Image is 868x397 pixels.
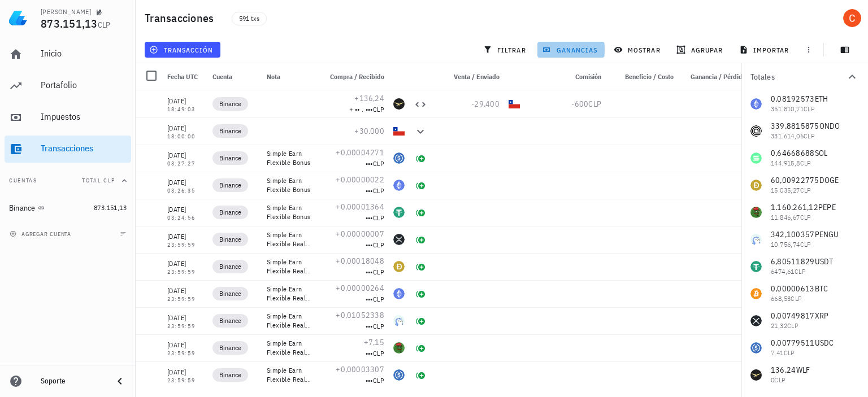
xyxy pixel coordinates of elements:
span: Binance [219,261,241,272]
span: Binance [219,234,241,245]
div: 18:00:00 [167,134,203,139]
div: Simple Earn Flexible Real-Time [267,366,312,384]
span: +136,24 [354,93,384,103]
span: ••• [366,213,373,222]
div: 23:59:59 [167,378,203,383]
div: [DATE] [167,367,203,378]
div: Simple Earn Flexible Real-Time [267,285,312,303]
div: [DATE] [167,123,203,134]
div: XRP-icon [393,234,405,245]
span: Venta / Enviado [454,72,500,81]
span: +0,00001364 [336,202,384,212]
span: + •• . ••• [349,105,373,114]
span: Binance [219,180,241,191]
span: ganancias [544,45,597,54]
span: Compra / Recibido [330,72,384,81]
span: +0,00004271 [336,147,384,158]
div: WLF-icon [393,98,405,110]
div: Inicio [41,48,127,59]
span: Nota [267,72,280,81]
div: Simple Earn Flexible Real-Time [267,258,312,276]
div: 03:24:56 [167,215,203,221]
button: mostrar [609,42,667,58]
div: PENGU-icon [393,315,405,326]
div: Simple Earn Flexible Bonus [267,203,312,221]
div: Binance [9,203,36,213]
span: ••• [366,295,373,303]
span: agregar cuenta [12,230,71,238]
span: -29.400 [471,99,500,109]
a: Inicio [5,41,131,68]
span: +0,00018048 [336,256,384,266]
span: +7,15 [364,337,384,347]
span: CLP [373,241,384,249]
span: Binance [219,342,241,354]
div: [DATE] [167,258,203,269]
span: CLP [588,99,601,109]
div: [DATE] [167,231,203,242]
a: Impuestos [5,104,131,131]
a: Transacciones [5,136,131,163]
div: [DATE] [167,339,203,351]
div: USDC-icon [393,369,405,381]
span: mostrar [616,45,661,54]
span: +0,01052338 [336,310,384,320]
div: ETH-icon [393,288,405,299]
span: Cuenta [212,72,232,81]
span: -600 [571,99,588,109]
div: Transacciones [41,143,127,154]
span: CLP [373,159,384,168]
div: Totales [750,73,845,81]
div: Venta / Enviado [432,63,504,90]
span: ••• [366,186,373,195]
div: [DATE] [167,285,203,296]
span: Binance [219,152,241,164]
div: Cuenta [208,63,262,90]
span: Binance [219,98,241,110]
div: CLP-icon [393,125,405,137]
div: Portafolio [41,80,127,90]
span: +0,00000007 [336,229,384,239]
span: CLP [373,295,384,303]
button: importar [734,42,796,58]
span: Binance [219,315,241,326]
a: Binance 873.151,13 [5,194,131,221]
span: +30.000 [354,126,384,136]
div: Simple Earn Flexible Real-Time [267,339,312,357]
span: ••• [366,349,373,357]
span: transacción [151,45,213,54]
span: Total CLP [82,177,115,184]
div: ETH-icon [393,180,405,191]
button: agregar cuenta [7,228,76,239]
span: agrupar [679,45,723,54]
div: 23:59:59 [167,351,203,356]
div: Simple Earn Flexible Real-Time [267,312,312,330]
div: [DATE] [167,204,203,215]
span: ••• [366,376,373,385]
span: CLP [373,213,384,222]
h1: Transacciones [145,9,218,27]
img: LedgiFi [9,9,27,27]
span: CLP [98,20,111,30]
button: Totales [741,63,868,90]
div: 23:59:59 [167,242,203,248]
div: Comisión [524,63,606,90]
span: Beneficio / Costo [625,72,674,81]
div: 23:59:59 [167,296,203,302]
span: Fecha UTC [167,72,198,81]
div: 23:59:59 [167,269,203,275]
div: Ganancia / Pérdida [678,63,750,90]
div: PEPE-icon [393,342,405,354]
span: ••• [366,322,373,330]
button: ganancias [537,42,605,58]
span: Binance [219,125,241,137]
span: filtrar [485,45,526,54]
span: 873.151,13 [41,16,98,31]
div: [DATE] [167,150,203,161]
div: [DATE] [167,177,203,188]
span: CLP [373,105,384,114]
span: CLP [373,376,384,385]
div: Simple Earn Flexible Bonus [267,149,312,167]
span: Binance [219,288,241,299]
div: Simple Earn Flexible Real-Time [267,230,312,248]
